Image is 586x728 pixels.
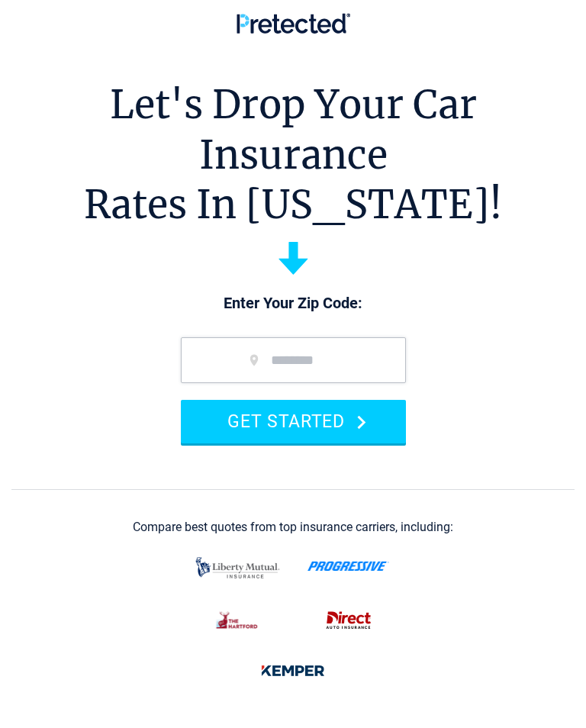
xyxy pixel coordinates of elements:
p: Enter Your Zip Code: [166,293,421,314]
img: direct [318,604,379,636]
img: liberty [192,549,284,586]
img: Pretected Logo [237,13,350,34]
div: Compare best quotes from top insurance carriers, including: [133,520,453,534]
img: kemper [253,655,333,687]
h1: Let's Drop Your Car Insurance Rates In [US_STATE]! [11,80,575,230]
img: thehartford [208,604,268,636]
input: zip code [181,337,406,383]
img: progressive [307,561,389,572]
button: GET STARTED [181,400,406,443]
